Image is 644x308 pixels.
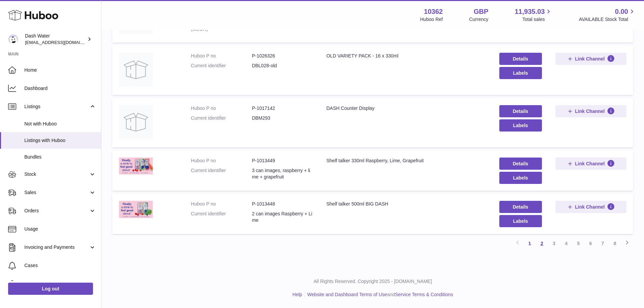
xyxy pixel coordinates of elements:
[469,16,488,23] div: Currency
[499,53,542,65] a: Details
[24,67,96,73] span: Home
[252,167,313,180] dd: 3 can images, raspberry + lime + grapefruit
[515,7,552,23] a: 11,935.03 Total sales
[8,283,93,295] a: Log out
[326,105,485,112] div: DASH Counter Display
[615,7,628,16] span: 0.00
[252,53,313,59] dd: P-1026326
[25,40,99,45] span: [EMAIL_ADDRESS][DOMAIN_NAME]
[585,237,597,250] a: 6
[560,237,572,250] a: 4
[579,7,636,23] a: 0.00 AVAILABLE Stock Total
[326,201,485,207] div: Shelf talker 500ml BIG DASH
[191,115,252,121] dt: Current identifier
[24,281,96,287] span: Channels
[119,201,153,218] img: Shelf talker 500ml BIG DASH
[24,171,89,177] span: Stock
[575,204,605,210] span: Link Channel
[191,167,252,180] dt: Current identifier
[575,108,605,114] span: Link Channel
[499,105,542,117] a: Details
[252,211,313,223] dd: 2 can images Raspberry + Lime
[191,158,252,164] dt: Huboo P no
[555,105,626,117] button: Link Channel
[107,278,639,285] p: All Rights Reserved. Copyright 2025 - [DOMAIN_NAME]
[119,158,153,174] img: Shelf talker 330ml Raspberry, Lime, Grapefruit
[326,53,485,59] div: OLD VARIETY PACK - 16 x 330ml
[499,119,542,132] button: Labels
[191,53,252,59] dt: Huboo P no
[24,85,96,92] span: Dashboard
[575,56,605,62] span: Link Channel
[252,105,313,112] dd: P-1017142
[548,237,560,250] a: 3
[579,16,636,23] span: AVAILABLE Stock Total
[24,137,96,144] span: Listings with Huboo
[191,63,252,69] dt: Current identifier
[575,161,605,167] span: Link Channel
[24,226,96,232] span: Usage
[499,201,542,213] a: Details
[522,16,552,23] span: Total sales
[420,16,443,23] div: Huboo Ref
[515,7,545,16] span: 11,935.03
[191,201,252,207] dt: Huboo P no
[474,7,488,16] strong: GBP
[499,215,542,227] button: Labels
[524,237,536,250] a: 1
[292,292,302,297] a: Help
[24,262,96,269] span: Cases
[119,53,153,87] img: OLD VARIETY PACK - 16 x 330ml
[24,208,89,214] span: Orders
[252,63,313,69] dd: DBL028-old
[8,34,18,44] img: internalAdmin-10362@internal.huboo.com
[597,237,609,250] a: 7
[24,121,96,127] span: Not with Huboo
[24,189,89,196] span: Sales
[424,7,443,16] strong: 10362
[24,244,89,251] span: Invoicing and Payments
[572,237,585,250] a: 5
[555,158,626,170] button: Link Channel
[252,201,313,207] dd: P-1013448
[119,105,153,139] img: DASH Counter Display
[252,158,313,164] dd: P-1013449
[536,237,548,250] a: 2
[191,105,252,112] dt: Huboo P no
[499,67,542,79] button: Labels
[24,154,96,160] span: Bundles
[326,158,485,164] div: Shelf talker 330ml Raspberry, Lime, Grapefruit
[395,292,453,297] a: Service Terms & Conditions
[24,103,89,110] span: Listings
[305,291,453,298] li: and
[555,201,626,213] button: Link Channel
[499,172,542,184] button: Labels
[25,33,86,46] div: Dash Water
[499,158,542,170] a: Details
[252,115,313,121] dd: DBM293
[307,292,387,297] a: Website and Dashboard Terms of Use
[609,237,621,250] a: 8
[191,211,252,223] dt: Current identifier
[555,53,626,65] button: Link Channel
